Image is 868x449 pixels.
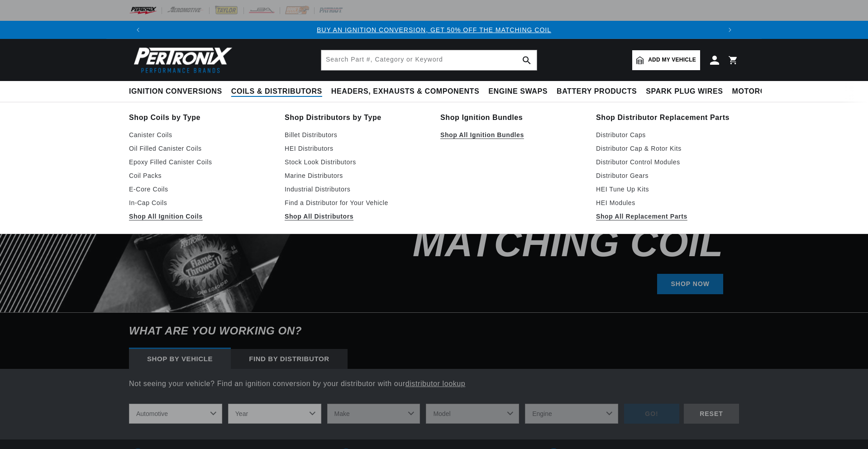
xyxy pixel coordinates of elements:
[321,50,537,70] input: Search Part #, Category or Keyword
[596,111,739,124] a: Shop Distributor Replacement Parts
[106,21,762,39] slideshow-component: Translation missing: en.sections.announcements.announcement_bar
[285,129,428,140] a: Billet Distributors
[129,44,233,76] img: Pertronix
[426,404,519,424] select: Model
[684,404,739,424] div: RESET
[596,129,739,140] a: Distributor Caps
[106,313,762,349] h6: What are you working on?
[641,81,727,102] summary: Spark Plug Wires
[327,81,484,102] summary: Headers, Exhausts & Components
[228,404,321,424] select: Year
[129,111,272,124] a: Shop Coils by Type
[405,380,466,387] a: distributor lookup
[285,184,428,195] a: Industrial Distributors
[129,87,222,96] span: Ignition Conversions
[484,81,552,102] summary: Engine Swaps
[721,21,739,39] button: Translation missing: en.sections.announcements.next_announcement
[129,211,272,222] a: Shop All Ignition Coils
[596,211,739,222] a: Shop All Replacement Parts
[285,170,428,181] a: Marine Distributors
[285,211,428,222] a: Shop All Distributors
[285,143,428,154] a: HEI Distributors
[596,197,739,208] a: HEI Modules
[129,157,272,167] a: Epoxy Filled Canister Coils
[129,143,272,154] a: Oil Filled Canister Coils
[147,25,721,35] div: Announcement
[285,197,428,208] a: Find a Distributor for Your Vehicle
[317,26,551,33] a: BUY AN IGNITION CONVERSION, GET 50% OFF THE MATCHING COIL
[440,111,583,124] a: Shop Ignition Bundles
[648,56,696,64] span: Add my vehicle
[129,170,272,181] a: Coil Packs
[129,129,272,140] a: Canister Coils
[557,87,637,96] span: Battery Products
[596,184,739,195] a: HEI Tune Up Kits
[285,157,428,167] a: Stock Look Distributors
[596,157,739,167] a: Distributor Control Modules
[596,143,739,154] a: Distributor Cap & Rotor Kits
[657,274,723,294] a: SHOP NOW
[728,81,791,102] summary: Motorcycle
[646,87,723,96] span: Spark Plug Wires
[129,197,272,208] a: In-Cap Coils
[129,21,147,39] button: Translation missing: en.sections.announcements.previous_announcement
[596,170,739,181] a: Distributor Gears
[525,404,618,424] select: Engine
[129,81,227,102] summary: Ignition Conversions
[147,25,721,35] div: 1 of 3
[129,378,739,390] p: Not seeing your vehicle? Find an ignition conversion by your distributor with our
[227,81,327,102] summary: Coils & Distributors
[440,129,583,140] a: Shop All Ignition Bundles
[327,404,420,424] select: Make
[285,111,428,124] a: Shop Distributors by Type
[231,349,348,369] div: Find by Distributor
[732,87,786,96] span: Motorcycle
[129,404,222,424] select: Ride Type
[129,184,272,195] a: E-Core Coils
[632,50,700,70] a: Add my vehicle
[231,87,322,96] span: Coils & Distributors
[331,87,479,96] span: Headers, Exhausts & Components
[488,87,548,96] span: Engine Swaps
[517,50,537,70] button: search button
[336,129,723,259] h2: Buy an Ignition Conversion, Get 50% off the Matching Coil
[552,81,641,102] summary: Battery Products
[129,349,231,369] div: Shop by vehicle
